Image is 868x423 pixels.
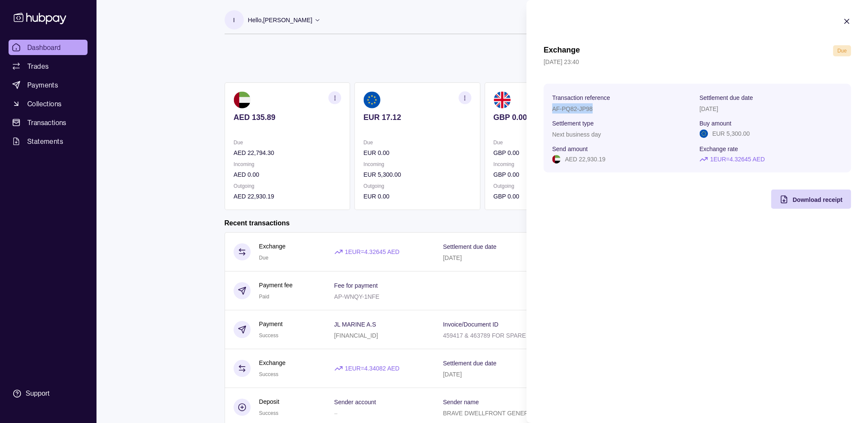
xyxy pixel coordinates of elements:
span: Due [837,48,847,54]
button: Download receipt [771,190,851,209]
p: AED 22,930.19 [565,155,605,164]
p: Settlement type [552,120,593,127]
p: Send amount [552,146,587,152]
p: AF-PQ82-JP98 [552,105,593,112]
p: [DATE] [699,105,718,112]
p: Next business day [552,131,601,138]
p: Settlement due date [699,94,753,101]
h1: Exchange [544,45,580,56]
p: Buy amount [699,120,731,127]
span: Download receipt [792,196,842,203]
img: ae [552,155,561,163]
p: 1 EUR = 4.32645 AED [710,155,765,164]
p: Exchange rate [699,146,738,152]
p: Transaction reference [552,94,610,101]
img: eu [699,129,708,138]
p: EUR 5,300.00 [712,129,750,138]
p: [DATE] 23:40 [544,57,851,67]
